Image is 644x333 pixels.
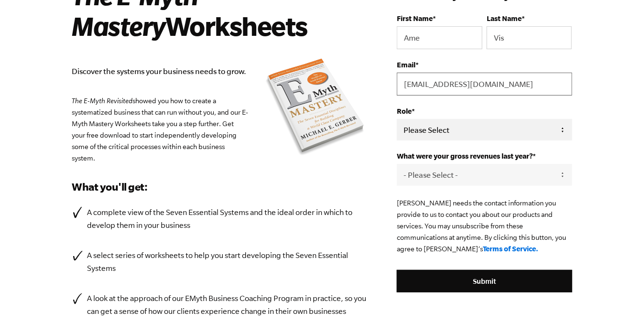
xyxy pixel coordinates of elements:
[483,245,538,253] a: Terms of Service.
[397,61,415,69] span: Email
[87,249,369,275] p: A select series of worksheets to help you start developing the Seven Essential Systems
[397,197,572,255] p: [PERSON_NAME] needs the contact information you provide to us to contact you about our products a...
[397,14,433,22] span: First Name
[596,287,644,333] iframe: Chat Widget
[72,95,369,164] p: showed you how to create a systematized business that can run without you, and our E-Myth Mastery...
[397,270,572,293] input: Submit
[397,107,412,115] span: Role
[72,97,133,105] em: The E-Myth Revisited
[87,206,369,232] p: A complete view of the Seven Essential Systems and the ideal order in which to develop them in yo...
[72,65,369,78] p: Discover the systems your business needs to grow.
[487,14,522,22] span: Last Name
[263,56,368,160] img: emyth mastery book summary
[72,179,369,194] h3: What you'll get:
[397,152,533,160] span: What were your gross revenues last year?
[87,292,369,318] p: A look at the approach of our EMyth Business Coaching Program in practice, so you can get a sense...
